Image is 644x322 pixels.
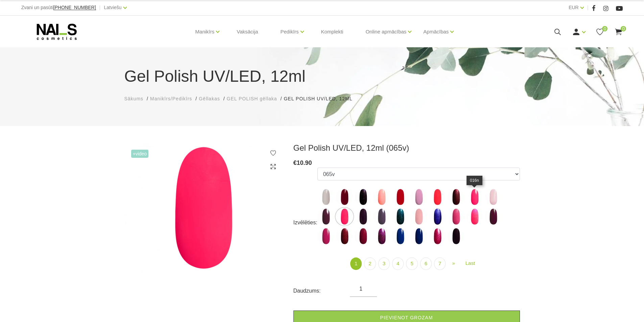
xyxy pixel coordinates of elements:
span: » [452,260,455,266]
img: ... [336,228,353,245]
img: ... [392,208,409,225]
span: Manikīrs/Pedikīrs [150,96,192,101]
img: ... [373,228,390,245]
img: ... [317,228,334,245]
a: [PHONE_NUMBER] [53,5,96,10]
img: ... [466,208,483,225]
a: 3 [378,257,390,270]
img: ... [317,189,334,205]
img: ... [373,208,390,225]
span: 10.90 [297,159,312,166]
a: Sākums [124,95,144,102]
a: Apmācības [423,18,449,45]
img: ... [355,228,372,245]
div: Zvani un pasūti [21,3,96,12]
a: Online apmācības [365,18,406,45]
a: Pedikīrs [280,18,299,45]
a: 5 [406,257,418,270]
a: Next [448,257,459,269]
span: | [99,3,101,12]
img: ... [429,189,446,205]
div: Daudzums: [293,286,350,296]
img: ... [317,208,334,225]
h3: Gel Polish UV/LED, 12ml (065v) [293,143,520,153]
img: ... [373,189,390,205]
span: 0 [602,26,607,31]
img: ... [336,189,353,205]
img: ... [336,208,353,225]
img: ... [355,208,372,225]
a: Gēllakas [199,95,220,102]
a: Manikīrs/Pedikīrs [150,95,192,102]
img: ... [448,189,464,205]
img: Gel Polish UV/LED, 12ml [124,143,283,273]
span: Sākums [124,96,144,101]
img: ... [448,228,464,245]
img: ... [392,228,409,245]
a: GEL POLISH gēllaka [227,95,277,102]
label: Nav atlikumā [429,208,446,225]
div: Izvēlēties: [293,217,317,228]
a: 4 [392,257,404,270]
a: EUR [569,3,579,11]
a: Vaksācija [231,16,263,48]
span: GEL POLISH gēllaka [227,96,277,101]
li: Gel Polish UV/LED, 12ml [284,95,359,102]
h1: Gel Polish UV/LED, 12ml [124,64,520,89]
img: ... [448,208,464,225]
img: ... [392,189,409,205]
nav: product-offer-list [317,257,520,270]
a: 0 [596,28,604,36]
a: 6 [420,257,432,270]
a: Latviešu [104,3,122,11]
a: 1 [350,257,362,270]
img: ... [429,208,446,225]
span: Gēllakas [199,96,220,101]
img: ... [429,228,446,245]
img: ... [485,189,502,205]
img: ... [410,228,427,245]
a: Manikīrs [195,18,215,45]
span: +Video [131,150,149,158]
img: ... [410,189,427,205]
img: ... [466,189,483,205]
img: ... [485,208,502,225]
a: 0 [614,28,623,36]
img: ... [410,208,427,225]
img: ... [355,189,372,205]
span: | [587,3,589,12]
span: 0 [621,26,626,31]
a: 7 [434,257,446,270]
a: 2 [364,257,376,270]
a: Last [461,257,479,269]
a: Komplekti [316,16,349,48]
span: € [293,159,297,166]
